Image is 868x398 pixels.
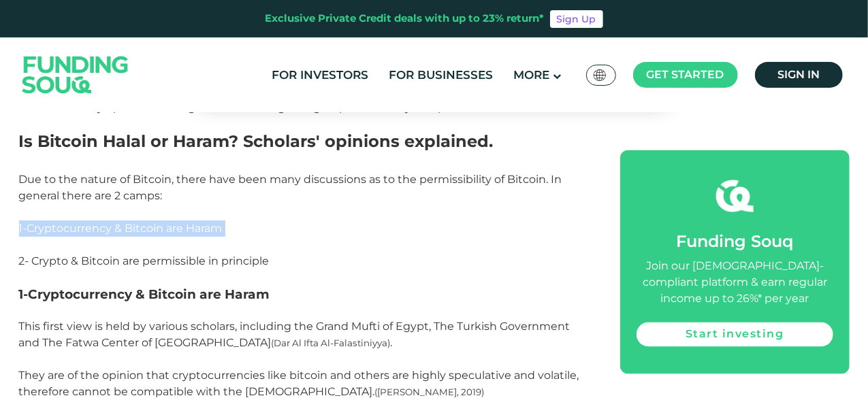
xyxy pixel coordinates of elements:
span: Sign in [777,68,820,81]
a: Sign Up [550,10,603,28]
a: For Investors [268,64,372,86]
div: Exclusive Private Credit deals with up to 23% return* [266,11,545,27]
a: Sign in [755,62,843,88]
img: fsicon [716,177,754,214]
span: 1- [19,286,29,302]
span: Cryptocurrency & Bitcoin are Haram [27,222,223,235]
span: Cryptocurrency & Bitcoin are Haram [29,286,270,302]
span: Is Bitcoin Halal or Haram? Scholars' opinions explained. [19,131,494,151]
span: Funding Souq [676,231,793,251]
span: This first view is held by various scholars, including the Grand Mufti of Egypt, The Turkish Gove... [19,320,579,398]
a: Start investing [637,322,833,346]
div: Join our [DEMOGRAPHIC_DATA]-compliant platform & earn regular income up to 26%* per year [637,258,833,307]
span: More [513,68,549,82]
img: Logo [9,40,142,109]
img: SA Flag [594,69,606,81]
span: (Dar Al Ifta Al-Falastiniyya) [272,337,391,348]
a: For Businesses [385,64,496,86]
span: 2- Crypto & Bitcoin are permissible in principle [19,254,270,267]
span: ([PERSON_NAME], 2019) [375,386,485,397]
span: 1- [19,222,27,235]
span: Due to the nature of Bitcoin, there have been many discussions as to the permissibility of Bitcoi... [19,173,562,202]
span: Get started [647,68,724,81]
span: But before we can discuss its uses, we need to clarify the issue of its [DEMOGRAPHIC_DATA] compli... [19,84,586,114]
